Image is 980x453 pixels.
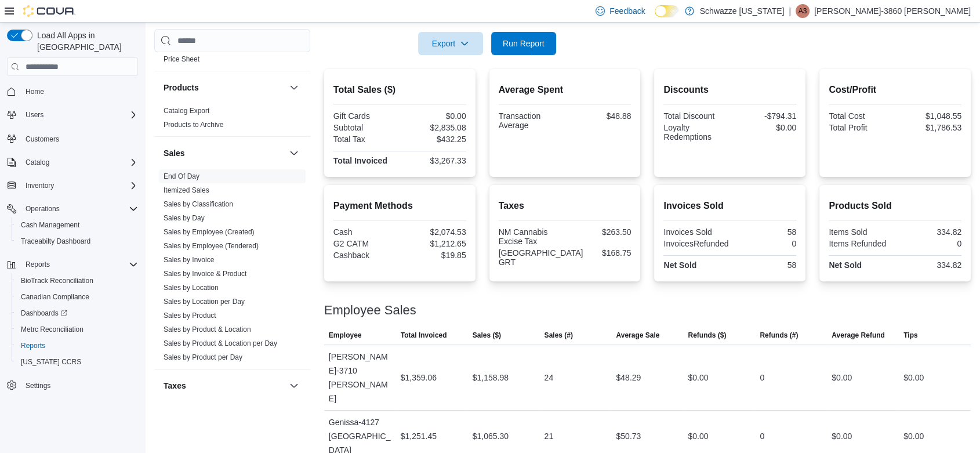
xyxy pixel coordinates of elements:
[21,132,64,146] a: Customers
[2,130,143,147] button: Customers
[164,147,285,159] button: Sales
[402,239,466,248] div: $1,212.65
[760,429,764,443] div: 0
[333,123,397,132] div: Subtotal
[164,339,277,348] span: Sales by Product & Location per Day
[499,227,562,246] div: NM Cannabis Excise Tax
[2,154,143,171] button: Catalog
[16,274,98,288] a: BioTrack Reconciliation
[164,242,259,250] a: Sales by Employee (Tendered)
[324,345,396,410] div: [PERSON_NAME]-3710 [PERSON_NAME]
[688,371,708,385] div: $0.00
[164,82,285,93] button: Products
[16,355,138,369] span: Washington CCRS
[402,135,466,144] div: $432.25
[21,108,138,122] span: Users
[21,258,55,271] button: Reports
[333,156,387,165] strong: Total Invoiced
[2,256,143,273] button: Reports
[287,81,301,95] button: Products
[12,273,143,289] button: BioTrack Reconciliation
[545,371,554,385] div: 24
[2,83,143,100] button: Home
[164,325,251,334] a: Sales by Product & Location
[164,269,246,278] span: Sales by Invoice & Product
[616,331,659,340] span: Average Sale
[655,5,679,17] input: Dark Mode
[23,5,75,17] img: Cova
[402,227,466,237] div: $2,074.53
[16,322,138,336] span: Metrc Reconciliation
[164,353,242,362] span: Sales by Product per Day
[26,204,60,213] span: Operations
[16,274,138,288] span: BioTrack Reconciliation
[333,251,397,260] div: Cashback
[16,306,72,320] a: Dashboards
[499,199,631,213] h2: Taxes
[903,371,924,385] div: $0.00
[26,381,50,390] span: Settings
[16,218,84,232] a: Cash Management
[2,201,143,217] button: Operations
[12,338,143,354] button: Reports
[402,111,466,121] div: $0.00
[21,357,81,367] span: [US_STATE] CCRS
[2,377,143,394] button: Settings
[16,290,94,304] a: Canadian Compliance
[26,87,44,96] span: Home
[832,331,885,340] span: Average Refund
[587,248,631,258] div: $168.75
[164,311,216,320] span: Sales by Product
[473,371,509,385] div: $1,158.98
[760,371,764,385] div: 0
[164,214,205,222] a: Sales by Day
[609,5,645,17] span: Feedback
[21,220,79,230] span: Cash Management
[333,135,397,144] div: Total Tax
[154,104,310,136] div: Products
[164,172,199,181] span: End Of Day
[164,121,223,129] a: Products to Archive
[164,297,245,306] span: Sales by Location per Day
[164,55,199,64] span: Price Sheet
[164,284,219,292] a: Sales by Location
[402,123,466,132] div: $2,835.08
[333,239,397,248] div: G2 CATM
[616,429,641,443] div: $50.73
[829,199,961,213] h2: Products Sold
[21,84,138,99] span: Home
[700,4,785,18] p: Schwazze [US_STATE]
[491,32,556,55] button: Run Report
[732,111,796,121] div: -$794.31
[164,186,209,195] span: Itemized Sales
[832,371,852,385] div: $0.00
[26,260,50,269] span: Reports
[164,200,233,209] span: Sales by Classification
[903,429,924,443] div: $0.00
[663,83,796,97] h2: Discounts
[789,4,791,18] p: |
[16,322,88,336] a: Metrc Reconciliation
[829,123,892,132] div: Total Profit
[164,256,214,264] a: Sales by Invoice
[2,177,143,194] button: Inventory
[21,155,138,169] span: Catalog
[732,123,796,132] div: $0.00
[12,217,143,233] button: Cash Management
[688,331,726,340] span: Refunds ($)
[164,380,285,392] button: Taxes
[16,339,138,353] span: Reports
[425,32,476,55] span: Export
[26,158,49,167] span: Catalog
[2,107,143,123] button: Users
[164,200,233,208] a: Sales by Classification
[164,298,245,306] a: Sales by Location per Day
[164,283,219,292] span: Sales by Location
[898,239,961,248] div: 0
[333,199,466,213] h2: Payment Methods
[663,111,727,121] div: Total Discount
[473,331,501,340] span: Sales ($)
[12,233,143,249] button: Traceabilty Dashboard
[832,429,852,443] div: $0.00
[164,172,199,180] a: End Of Day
